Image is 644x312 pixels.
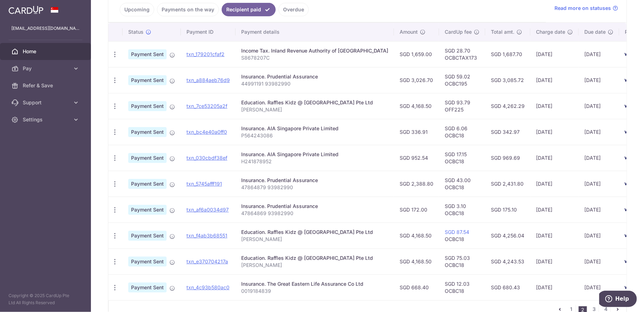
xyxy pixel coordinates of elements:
[485,41,530,67] td: SGD 1,687.70
[445,28,472,35] span: CardUp fee
[394,197,439,223] td: SGD 172.00
[439,41,485,67] td: SGD 28.70 OCBCTAX173
[128,153,167,163] span: Payment Sent
[394,119,439,145] td: SGD 336.91
[241,125,388,132] div: Insurance. AIA Singapore Private Limited
[128,127,167,137] span: Payment Sent
[400,28,418,35] span: Amount
[394,67,439,93] td: SGD 3,026.70
[241,73,388,80] div: Insurance. Prudential Assurance
[584,28,606,35] span: Due date
[485,93,530,119] td: SGD 4,262.29
[186,155,227,161] a: txn_030cbdf38ef
[241,99,388,106] div: Education. Raffles Kidz @ [GEOGRAPHIC_DATA] Pte Ltd
[128,231,167,241] span: Payment Sent
[181,23,236,41] th: Payment ID
[530,274,579,300] td: [DATE]
[621,50,635,59] img: Bank Card
[11,25,80,32] p: [EMAIL_ADDRESS][DOMAIN_NAME]
[186,129,227,135] a: txn_bc4e40a0ff0
[241,254,388,262] div: Education. Raffles Kidz @ [GEOGRAPHIC_DATA] Pte Ltd
[530,67,579,93] td: [DATE]
[621,76,635,84] img: Bank Card
[186,77,230,83] a: txn_a884aeb76d9
[128,283,167,292] span: Payment Sent
[439,93,485,119] td: SGD 93.79 OFF225
[621,231,635,240] img: Bank Card
[530,197,579,223] td: [DATE]
[445,229,469,235] a: SGD 87.54
[579,67,619,93] td: [DATE]
[485,171,530,197] td: SGD 2,431.80
[23,48,70,55] span: Home
[491,28,514,35] span: Total amt.
[439,223,485,248] td: OCBC18
[186,51,224,57] a: txn_179201cfaf2
[186,181,222,187] a: txn_5745afff191
[23,82,70,89] span: Refer & Save
[23,116,70,123] span: Settings
[120,3,154,16] a: Upcoming
[128,179,167,189] span: Payment Sent
[186,103,227,109] a: txn_7ce53205a2f
[621,206,635,214] img: Bank Card
[599,291,637,308] iframe: Opens a widget where you can find more information
[186,207,229,213] a: txn_af6a0034d97
[394,145,439,171] td: SGD 952.54
[23,99,70,106] span: Support
[579,93,619,119] td: [DATE]
[394,223,439,248] td: SGD 4,168.50
[439,248,485,274] td: SGD 75.03 OCBC18
[554,5,618,12] a: Read more on statuses
[241,158,388,165] p: H241878952
[394,274,439,300] td: SGD 668.40
[579,41,619,67] td: [DATE]
[128,101,167,111] span: Payment Sent
[439,145,485,171] td: SGD 17.15 OCBC18
[579,145,619,171] td: [DATE]
[485,248,530,274] td: SGD 4,243.53
[485,145,530,171] td: SGD 969.69
[621,283,635,292] img: Bank Card
[128,49,167,59] span: Payment Sent
[394,41,439,67] td: SGD 1,659.00
[530,119,579,145] td: [DATE]
[579,171,619,197] td: [DATE]
[621,257,635,266] img: Bank Card
[128,257,167,267] span: Payment Sent
[241,288,388,295] p: 0019184839
[579,197,619,223] td: [DATE]
[241,280,388,288] div: Insurance. The Great Eastern Life Assurance Co Ltd
[186,284,229,290] a: txn_4c93b580ac0
[241,54,388,61] p: S8678207C
[241,262,388,269] p: [PERSON_NAME]
[485,197,530,223] td: SGD 175.10
[394,171,439,197] td: SGD 2,388.80
[9,6,43,14] img: CardUp
[241,203,388,210] div: Insurance. Prudential Assurance
[241,184,388,191] p: 47864879 93982990
[439,67,485,93] td: SGD 59.02 OCBC195
[530,41,579,67] td: [DATE]
[241,80,388,87] p: 44991191 93982990
[536,28,565,35] span: Charge date
[579,223,619,248] td: [DATE]
[439,119,485,145] td: SGD 6.06 OCBC18
[128,205,167,215] span: Payment Sent
[241,132,388,139] p: P564243086
[128,28,144,35] span: Status
[186,258,228,264] a: txn_e370704217a
[241,177,388,184] div: Insurance. Prudential Assurance
[23,65,70,72] span: Pay
[621,180,635,188] img: Bank Card
[530,248,579,274] td: [DATE]
[485,67,530,93] td: SGD 3,085.72
[439,274,485,300] td: SGD 12.03 OCBC18
[241,47,388,54] div: Income Tax. Inland Revenue Authority of [GEOGRAPHIC_DATA]
[222,3,276,16] a: Recipient paid
[278,3,309,16] a: Overdue
[621,154,635,162] img: Bank Card
[485,274,530,300] td: SGD 680.43
[394,248,439,274] td: SGD 4,168.50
